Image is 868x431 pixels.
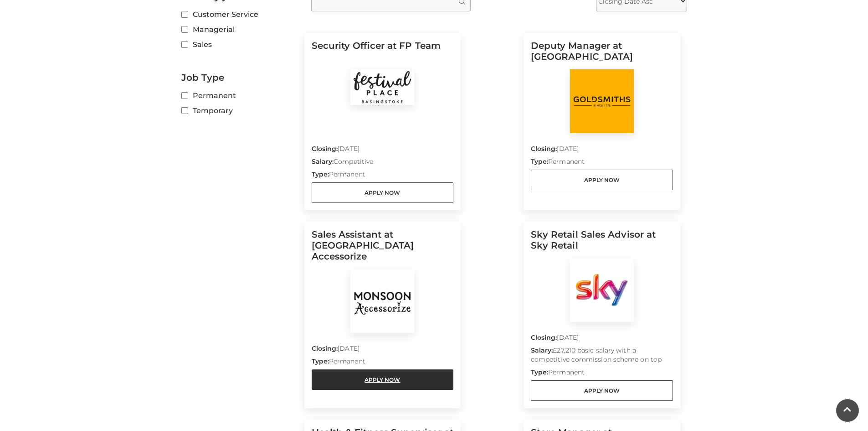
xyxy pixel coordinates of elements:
[570,69,634,133] img: Goldsmiths
[350,69,414,105] img: Festival Place
[531,346,553,354] strong: Salary:
[531,170,673,190] a: Apply Now
[312,357,454,369] p: Permanent
[312,170,329,178] strong: Type:
[312,157,334,166] strong: Salary:
[312,144,454,157] p: [DATE]
[570,258,634,322] img: Sky Retail
[531,333,673,346] p: [DATE]
[312,145,338,153] strong: Closing:
[312,170,454,182] p: Permanent
[350,269,414,333] img: Monsoon
[312,157,454,170] p: Competitive
[312,40,454,69] h5: Security Officer at FP Team
[181,105,298,116] label: Temporary
[312,182,454,203] a: Apply Now
[531,40,673,69] h5: Deputy Manager at [GEOGRAPHIC_DATA]
[531,346,673,368] p: £27,210 basic salary with a competitive commission scheme on top
[531,368,548,376] strong: Type:
[181,90,298,101] label: Permanent
[181,39,298,50] label: Sales
[531,145,557,153] strong: Closing:
[312,369,454,390] a: Apply Now
[181,24,298,35] label: Managerial
[531,229,673,258] h5: Sky Retail Sales Advisor at Sky Retail
[531,144,673,157] p: [DATE]
[531,157,673,170] p: Permanent
[312,357,329,365] strong: Type:
[531,333,557,342] strong: Closing:
[531,157,548,166] strong: Type:
[181,72,298,83] h2: Job Type
[531,380,673,401] a: Apply Now
[312,344,454,357] p: [DATE]
[312,229,454,269] h5: Sales Assistant at [GEOGRAPHIC_DATA] Accessorize
[181,9,298,20] label: Customer Service
[531,368,673,380] p: Permanent
[312,344,338,353] strong: Closing:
